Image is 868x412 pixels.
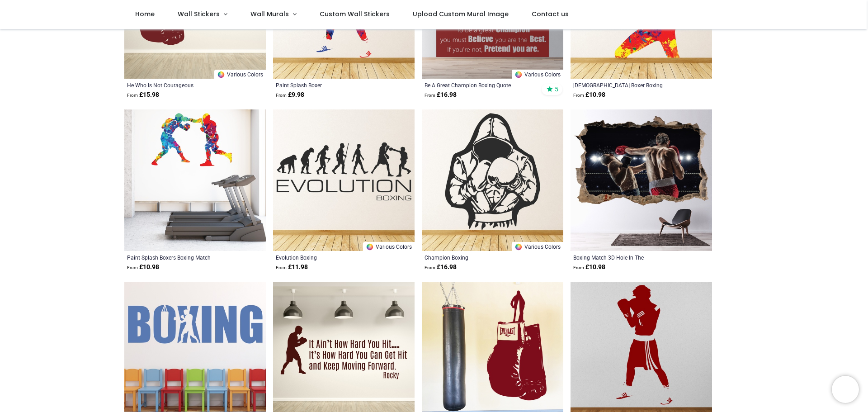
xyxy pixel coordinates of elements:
[178,9,220,19] span: Wall Stickers
[127,254,236,261] a: Paint Splash Boxers Boxing Match
[532,9,569,19] span: Contact us
[512,70,563,79] a: Various Colors
[425,263,457,272] strong: £ 16.98
[425,93,435,98] span: From
[422,109,563,251] img: Champion Boxing Wall Sticker
[514,243,523,251] img: Color Wheel
[217,71,225,79] img: Color Wheel
[573,93,584,98] span: From
[573,254,682,261] a: Boxing Match 3D Hole In The
[273,109,415,251] img: Evolution Boxing Wall Sticker
[276,263,308,272] strong: £ 11.98
[573,263,605,272] strong: £ 10.98
[276,93,287,98] span: From
[276,265,287,270] span: From
[425,90,457,99] strong: £ 16.98
[425,81,533,89] a: Be A Great Champion Boxing Quote
[363,242,415,251] a: Various Colors
[250,9,289,19] span: Wall Murals
[571,109,712,251] img: Boxing Match 3D Hole In The Wall Sticker
[276,90,304,99] strong: £ 9.98
[276,81,385,89] a: Paint Splash Boxer
[124,109,266,251] img: Paint Splash Boxers Boxing Match Wall Sticker
[127,90,159,99] strong: £ 15.98
[832,376,859,403] iframe: Brevo live chat
[514,71,523,79] img: Color Wheel
[127,93,138,98] span: From
[214,70,266,79] a: Various Colors
[512,242,563,251] a: Various Colors
[366,243,374,251] img: Color Wheel
[135,9,155,19] span: Home
[555,85,558,93] span: 5
[320,9,390,19] span: Custom Wall Stickers
[127,263,159,272] strong: £ 10.98
[425,254,533,261] a: Champion Boxing
[127,81,236,89] a: He Who Is Not Courageous [PERSON_NAME] Quote
[425,265,435,270] span: From
[573,90,605,99] strong: £ 10.98
[573,265,584,270] span: From
[276,254,385,261] a: Evolution Boxing
[127,265,138,270] span: From
[573,81,682,89] a: [DEMOGRAPHIC_DATA] Boxer Boxing
[413,9,509,19] span: Upload Custom Mural Image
